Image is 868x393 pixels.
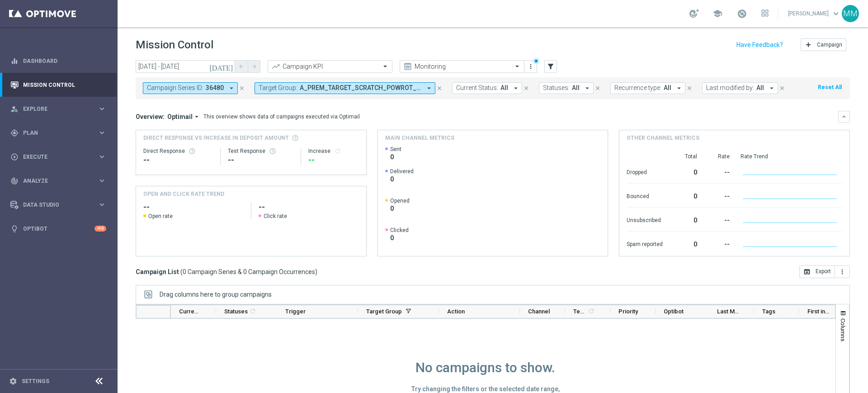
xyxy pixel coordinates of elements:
[583,84,591,92] i: arrow_drop_down
[447,308,465,315] span: Action
[239,85,245,91] i: close
[10,153,107,161] button: play_circle_outline Execute keyboard_arrow_right
[315,268,317,276] span: )
[10,177,107,185] div: track_changes Analyze keyboard_arrow_right
[586,306,595,316] span: Calculate column
[674,212,697,227] div: 0
[136,113,165,121] h3: Overview:
[627,236,663,251] div: Spam reported
[435,83,443,93] button: close
[664,308,684,315] span: Optibot
[23,178,98,184] span: Analyze
[10,105,98,113] div: Explore
[203,113,360,121] div: This overview shows data of campaigns executed via Optimail
[23,202,98,208] span: Data Studio
[23,73,106,97] a: Mission Control
[98,128,106,137] i: keyboard_arrow_right
[712,9,722,19] span: school
[10,201,107,208] button: Data Studio keyboard_arrow_right
[10,57,107,65] button: equalizer Dashboard
[706,84,754,92] span: Last modified by:
[390,168,414,175] span: Delivered
[817,42,842,48] span: Campaign
[526,61,535,72] button: more_vert
[674,188,697,203] div: 0
[10,225,107,232] button: lightbulb Optibot +10
[500,84,508,92] span: All
[143,202,244,213] h2: --
[787,7,842,20] a: [PERSON_NAME]keyboard_arrow_down
[385,134,454,142] h4: Main channel metrics
[572,84,580,92] span: All
[594,85,601,91] i: close
[98,152,106,161] i: keyboard_arrow_right
[415,360,555,376] h1: No campaigns to show.
[627,134,699,142] h4: Other channel metrics
[238,83,246,93] button: close
[167,113,193,121] span: Optimail
[805,41,812,48] i: add
[300,84,421,92] span: A_PREM_TARGET_SCRATCH_POWROT_LM_400_160925
[228,147,293,155] div: Test Response
[544,60,557,73] button: filter_alt
[136,38,213,52] h1: Mission Control
[255,82,435,94] button: Target Group: A_PREM_TARGET_SCRATCH_POWROT_LM_400_160925 arrow_drop_down
[831,9,841,19] span: keyboard_arrow_down
[209,62,234,71] i: [DATE]
[10,225,19,233] i: lightbulb
[23,217,94,241] a: Optibot
[268,60,392,73] ng-select: Campaign KPI
[224,308,248,315] span: Statuses
[235,60,248,73] button: arrow_back
[801,38,846,51] button: add Campaign
[675,84,683,92] i: arrow_drop_down
[839,268,846,275] i: more_vert
[10,177,19,185] i: track_changes
[23,130,98,136] span: Plan
[627,212,663,227] div: Unsubscribed
[614,84,661,92] span: Recurrence type:
[10,129,98,137] div: Plan
[708,188,730,203] div: --
[308,147,359,155] div: Increase
[264,213,287,220] span: Click rate
[799,265,835,278] button: open_in_browser Export
[147,84,203,92] span: Campaign Series ID:
[817,82,843,92] button: Reset All
[208,60,235,74] button: [DATE]
[179,308,201,315] span: Current Status
[148,213,173,220] span: Open rate
[98,176,106,185] i: keyboard_arrow_right
[10,153,98,161] div: Execute
[768,84,776,92] i: arrow_drop_down
[527,63,534,70] i: more_vert
[285,308,306,315] span: Trigger
[249,308,256,315] i: refresh
[717,308,739,315] span: Last Modified By
[674,164,697,179] div: 0
[588,308,595,315] i: refresh
[779,85,785,91] i: close
[685,83,693,93] button: close
[390,204,410,213] span: 0
[251,63,257,70] i: arrow_forward
[23,49,106,73] a: Dashboard
[539,82,594,94] button: Statuses: All arrow_drop_down
[334,147,341,155] i: refresh
[271,62,280,71] i: trending_up
[708,212,730,227] div: --
[10,105,19,113] i: person_search
[10,129,107,137] button: gps_fixed Plan keyboard_arrow_right
[143,82,238,94] button: Campaign Series ID: 36480 arrow_drop_down
[143,190,224,198] h4: OPEN AND CLICK RATE TREND
[22,379,49,384] a: Settings
[762,308,775,315] span: Tags
[664,84,671,92] span: All
[512,84,520,92] i: arrow_drop_down
[136,60,235,73] input: Select date range
[183,268,315,276] span: 0 Campaign Series & 0 Campaign Occurrences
